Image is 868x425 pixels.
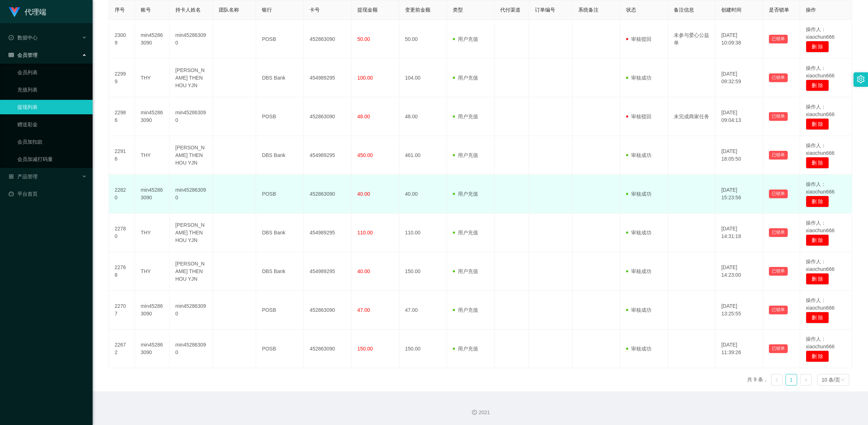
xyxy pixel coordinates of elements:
button: 删 除 [806,273,829,285]
td: 22986 [109,97,135,136]
button: 已锁单 [769,228,788,237]
span: 银行 [262,7,272,13]
td: [DATE] 10:09:38 [715,20,763,59]
span: 创建时间 [721,7,741,13]
td: [DATE] 11:39:26 [715,330,763,368]
td: POSB [256,175,304,213]
span: 审核成功 [626,191,651,197]
td: [DATE] 09:32:59 [715,59,763,97]
span: 审核成功 [626,307,651,313]
span: 50.00 [357,36,370,42]
a: 会员列表 [17,65,87,80]
td: DBS Bank [256,213,304,252]
span: 用户充值 [453,152,478,158]
span: 数据中心 [9,35,38,41]
span: 用户充值 [453,75,478,81]
button: 删 除 [806,157,829,169]
span: 48.00 [357,114,370,119]
button: 删 除 [806,80,829,91]
i: 图标: left [775,378,779,382]
button: 删 除 [806,312,829,323]
td: [DATE] 15:23:56 [715,175,763,213]
td: [DATE] 18:05:50 [715,136,763,175]
span: 450.00 [357,152,373,158]
td: 未参与爱心公益单 [668,20,716,59]
td: 50.00 [399,20,447,59]
td: 22780 [109,213,135,252]
td: 150.00 [399,252,447,291]
span: 状态 [626,7,636,13]
a: 会员加扣款 [17,135,87,149]
td: [DATE] 09:04:13 [715,97,763,136]
td: 454989295 [304,59,352,97]
span: 提现金额 [357,7,378,13]
button: 删 除 [806,350,829,362]
td: 22999 [109,59,135,97]
li: 1 [786,374,797,386]
button: 已锁单 [769,151,788,160]
td: min452863090 [135,175,170,213]
img: logo.9652507e.png [9,7,20,17]
td: POSB [256,20,304,59]
span: 110.00 [357,230,373,235]
a: 图标: dashboard平台首页 [9,187,87,201]
td: [DATE] 14:31:18 [715,213,763,252]
td: 104.00 [399,59,447,97]
td: THY [135,213,170,252]
span: 用户充值 [453,346,478,352]
td: THY [135,252,170,291]
span: 系统备注 [578,7,599,13]
button: 已锁单 [769,190,788,198]
button: 删 除 [806,234,829,246]
a: 充值列表 [17,82,87,97]
td: min452863090 [170,291,213,330]
td: min452863090 [135,330,170,368]
a: 1 [786,374,797,385]
h1: 代理端 [25,0,46,24]
td: DBS Bank [256,252,304,291]
span: 操作人：xiaochun666 [806,26,834,40]
span: 代付渠道 [500,7,520,13]
td: 452863090 [304,97,352,136]
td: [DATE] 14:23:00 [715,252,763,291]
span: 卡号 [310,7,320,13]
span: 47.00 [357,307,370,313]
td: 452863090 [304,330,352,368]
td: 22820 [109,175,135,213]
button: 已锁单 [769,73,788,82]
button: 已锁单 [769,306,788,314]
button: 已锁单 [769,112,788,121]
span: 订单编号 [535,7,555,13]
span: 序号 [115,7,125,13]
td: [PERSON_NAME] THEN HOU YJN [170,136,213,175]
div: 2021 [98,409,862,416]
td: min452863090 [135,20,170,59]
span: 团队名称 [219,7,239,13]
i: 图标: table [9,52,14,58]
td: POSB [256,97,304,136]
span: 操作人：xiaochun666 [806,297,834,311]
i: 图标: check-circle-o [9,35,14,40]
span: 是否锁单 [769,7,789,13]
a: 提现列表 [17,100,87,114]
td: 454989295 [304,136,352,175]
span: 操作 [806,7,816,13]
span: 持卡人姓名 [175,7,201,13]
td: 22707 [109,291,135,330]
span: 操作人：xiaochun666 [806,259,834,272]
li: 上一页 [771,374,783,386]
span: 用户充值 [453,230,478,235]
a: 代理端 [9,9,46,14]
td: 150.00 [399,330,447,368]
div: 10 条/页 [822,374,840,385]
td: min452863090 [135,97,170,136]
i: 图标: setting [857,75,865,83]
span: 审核成功 [626,152,651,158]
td: POSB [256,330,304,368]
span: 产品管理 [9,174,38,179]
button: 删 除 [806,41,829,52]
span: 会员管理 [9,52,38,58]
span: 审核成功 [626,268,651,274]
td: DBS Bank [256,59,304,97]
i: 图标: down [841,378,845,383]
